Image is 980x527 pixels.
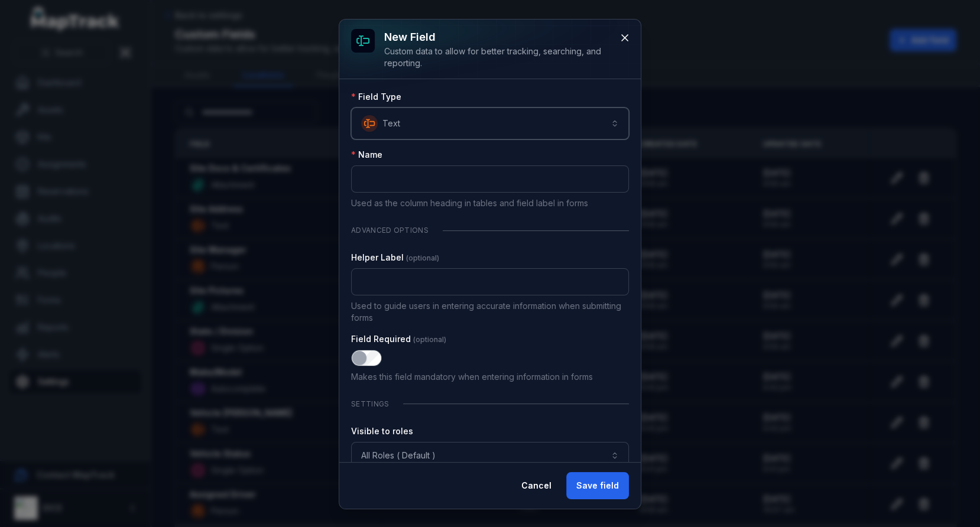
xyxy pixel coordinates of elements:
[351,268,629,295] input: :r5k:-form-item-label
[351,252,439,263] label: Helper Label
[351,219,629,242] div: Advanced Options
[351,300,629,324] p: Used to guide users in entering accurate information when submitting forms
[351,350,382,366] input: :r5l:-form-item-label
[511,472,562,499] button: Cancel
[351,197,629,209] p: Used as the column heading in tables and field label in forms
[351,165,629,193] input: :r5i:-form-item-label
[384,29,610,45] h3: New field
[384,45,610,69] div: Custom data to allow for better tracking, searching, and reporting.
[351,425,413,437] label: Visible to roles
[351,392,629,416] div: Settings
[351,149,382,161] label: Name
[351,371,629,383] p: Makes this field mandatory when entering information in forms
[351,442,629,469] button: All Roles ( Default )
[351,333,446,345] label: Field Required
[351,108,629,139] button: Text
[351,91,401,103] label: Field Type
[566,472,629,499] button: Save field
